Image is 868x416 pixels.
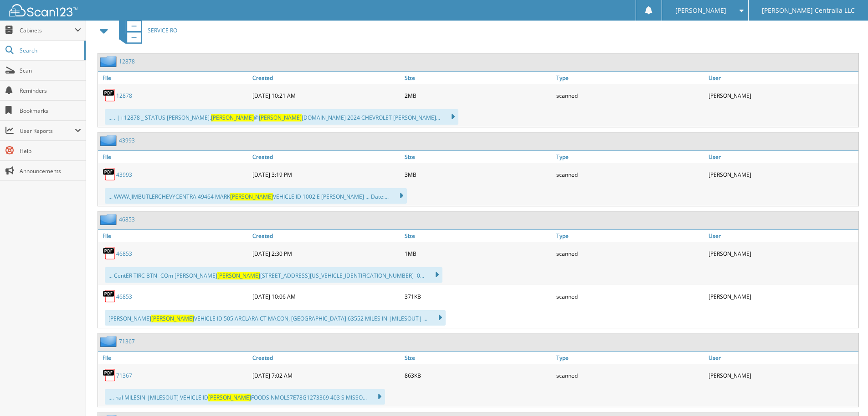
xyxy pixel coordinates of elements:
[113,12,177,48] a: SERVICE RO
[211,114,254,121] span: [PERSON_NAME]
[250,86,402,105] div: [DATE] 10:21 AM
[116,293,132,300] a: 46853
[116,250,132,258] a: 46853
[706,366,858,384] div: [PERSON_NAME]
[20,67,81,74] span: Scan
[20,107,81,115] span: Bookmarks
[706,244,858,263] div: [PERSON_NAME]
[20,47,80,54] span: Search
[100,214,119,225] img: folder2.png
[402,230,555,242] a: Size
[230,193,273,200] span: [PERSON_NAME]
[402,151,555,163] a: Size
[100,56,119,67] img: folder2.png
[250,366,402,384] div: [DATE] 7:02 AM
[250,287,402,305] div: [DATE] 10:06 AM
[20,87,81,95] span: Reminders
[105,109,458,125] div: ... . | i 12878 _ STATUS [PERSON_NAME]. @ [DOMAIN_NAME] 2024 CHEVROLET [PERSON_NAME]...
[554,86,706,105] div: scanned
[98,151,250,163] a: File
[554,230,706,242] a: Type
[20,127,75,135] span: User Reports
[119,137,135,144] a: 43993
[20,167,81,175] span: Announcements
[105,267,442,283] div: ... CentER TIRC BTN -COm [PERSON_NAME] [STREET_ADDRESS][US_VEHICLE_IDENTIFICATION_NUMBER] -0...
[554,72,706,84] a: Type
[119,58,135,65] a: 12878
[250,230,402,242] a: Created
[554,352,706,364] a: Type
[217,272,260,279] span: [PERSON_NAME]
[20,26,75,34] span: Cabinets
[402,352,555,364] a: Size
[116,372,132,379] a: 71367
[105,389,385,405] div: .... nal MILESIN |MILESOUT] VEHICLE ID FOODS NMOLS7E78G1273369 403 S MISSO...
[706,352,858,364] a: User
[402,366,555,384] div: 863KB
[119,216,135,223] a: 46853
[706,151,858,163] a: User
[100,336,119,347] img: folder2.png
[675,8,726,13] span: [PERSON_NAME]
[119,337,135,345] a: 71367
[706,72,858,84] a: User
[250,244,402,263] div: [DATE] 2:30 PM
[151,315,194,322] span: [PERSON_NAME]
[250,165,402,184] div: [DATE] 3:19 PM
[706,287,858,305] div: [PERSON_NAME]
[259,114,302,121] span: [PERSON_NAME]
[402,72,555,84] a: Size
[402,86,555,105] div: 2MB
[250,72,402,84] a: Created
[706,86,858,105] div: [PERSON_NAME]
[103,290,116,303] img: PDF.png
[20,147,81,155] span: Help
[103,369,116,382] img: PDF.png
[98,230,250,242] a: File
[762,8,855,13] span: [PERSON_NAME] Centralia LLC
[554,244,706,263] div: scanned
[103,247,116,260] img: PDF.png
[9,4,77,16] img: scan123-logo-white.svg
[208,394,251,401] span: [PERSON_NAME]
[103,89,116,102] img: PDF.png
[402,165,555,184] div: 3MB
[116,171,132,179] a: 43993
[98,352,250,364] a: File
[116,92,132,100] a: 12878
[105,310,446,326] div: [PERSON_NAME] VEHICLE ID 505 ARCLARA CT MACON, [GEOGRAPHIC_DATA] 63552 MILES IN |MILESOUT| ...
[105,188,407,204] div: ... WWW.JIMBUTLERCHEVYCENTRA 49464 MARK VEHICLE ID 1002 E [PERSON_NAME] ... Date:...
[822,372,868,416] iframe: Chat Widget
[100,135,119,146] img: folder2.png
[402,287,555,305] div: 371KB
[554,287,706,305] div: scanned
[250,352,402,364] a: Created
[148,26,177,34] span: SERVICE RO
[103,168,116,181] img: PDF.png
[250,151,402,163] a: Created
[706,165,858,184] div: [PERSON_NAME]
[554,165,706,184] div: scanned
[554,151,706,163] a: Type
[554,366,706,384] div: scanned
[98,72,250,84] a: File
[402,244,555,263] div: 1MB
[706,230,858,242] a: User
